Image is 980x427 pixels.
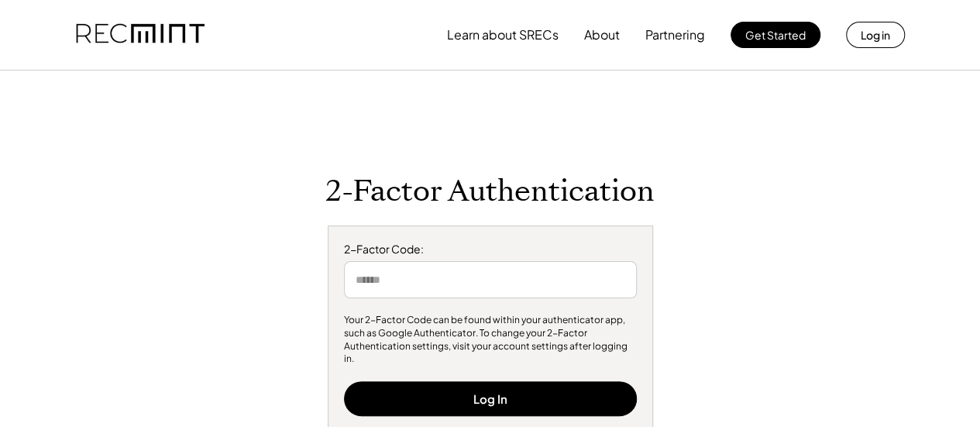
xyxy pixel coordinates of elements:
[447,19,559,50] button: Learn about SRECs
[325,174,655,210] h1: 2-Factor Authentication
[846,22,905,48] button: Log in
[344,314,637,366] div: Your 2-Factor Code can be found within your authenticator app, such as Google Authenticator. To c...
[645,19,705,50] button: Partnering
[344,381,637,416] button: Log In
[584,19,620,50] button: About
[344,242,637,257] div: 2-Factor Code:
[731,22,820,48] button: Get Started
[76,9,205,61] img: recmint-logotype%403x.png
